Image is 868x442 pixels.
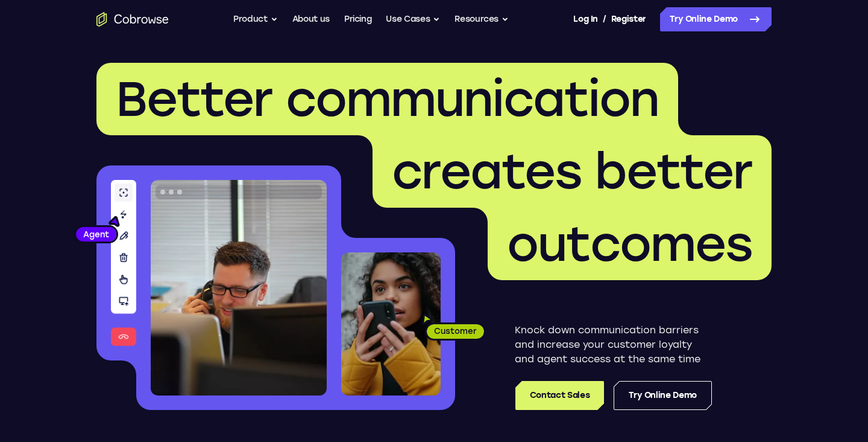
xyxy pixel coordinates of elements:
a: Try Online Demo [614,381,712,410]
span: creates better [392,143,752,200]
a: Pricing [344,7,372,31]
button: Resources [454,7,509,31]
span: outcomes [507,215,752,273]
span: Better communication [116,70,659,128]
a: Contact Sales [515,381,604,410]
button: Use Cases [386,7,440,31]
a: Try Online Demo [660,7,772,31]
button: Product [233,7,278,31]
span: / [603,12,606,27]
a: About us [292,7,330,31]
a: Go to the home page [96,12,169,27]
p: Knock down communication barriers and increase your customer loyalty and agent success at the sam... [515,323,712,367]
a: Log In [573,7,597,31]
img: A customer support agent talking on the phone [151,180,327,396]
a: Register [611,7,646,31]
img: A customer holding their phone [341,252,441,396]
